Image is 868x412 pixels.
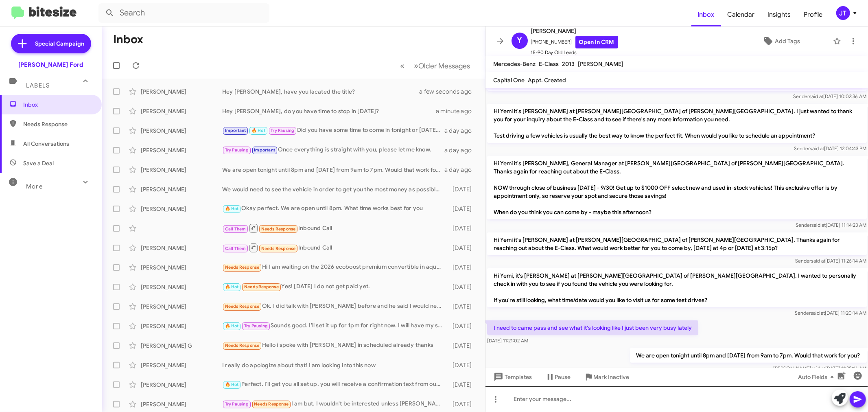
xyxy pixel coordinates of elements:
p: Hi Yemi it's [PERSON_NAME] at [PERSON_NAME][GEOGRAPHIC_DATA] of [PERSON_NAME][GEOGRAPHIC_DATA]. T... [487,232,867,255]
div: [PERSON_NAME] [141,381,222,389]
div: [DATE] [446,283,479,291]
span: Needs Response [225,265,260,270]
input: Search [98,3,269,23]
span: Save a Deal [23,159,54,167]
span: Sender [DATE] 11:14:23 AM [796,222,866,228]
span: Call Them [225,246,246,251]
span: » [414,61,419,71]
span: said at [811,258,825,264]
div: Hello i spoke with [PERSON_NAME] in scheduled already thanks [222,341,446,350]
span: [PERSON_NAME] [DATE] 11:28:16 AM [773,365,866,371]
div: [DATE] [446,263,479,272]
span: Auto Fields [798,370,837,384]
div: [PERSON_NAME] [141,263,222,272]
div: [PERSON_NAME] [141,322,222,330]
button: Previous [396,57,410,74]
nav: Page navigation example [396,57,475,74]
div: [PERSON_NAME] [141,166,222,174]
div: Perfect. I'll get you all set up. you will receive a confirmation text from our scheduling team s... [222,380,446,389]
div: JT [836,6,850,20]
span: Labels [26,82,50,89]
h1: Inbox [113,33,143,46]
span: said at [811,365,825,371]
span: Needs Response [225,304,260,309]
a: Calendar [721,3,761,26]
span: [PHONE_NUMBER] [531,36,618,48]
span: said at [811,222,826,228]
p: Hi Yemi it's [PERSON_NAME], General Manager at [PERSON_NAME][GEOGRAPHIC_DATA] of [PERSON_NAME][GE... [487,156,867,219]
button: Add Tags [732,34,829,48]
button: Auto Fields [791,370,844,384]
div: [DATE] [446,322,479,330]
div: [PERSON_NAME] [141,107,222,115]
span: Needs Response [254,401,289,407]
span: More [26,183,43,190]
div: Ok. I did talk with [PERSON_NAME] before and he said I would need to put down 5k which I don't ha... [222,302,446,311]
span: Pause [555,370,571,384]
a: Special Campaign [11,34,91,53]
span: Try Pausing [244,323,268,329]
span: Inbox [23,101,92,109]
span: 🔥 Hot [251,128,265,133]
div: [DATE] [446,205,479,213]
div: Okay perfect. We are open until 8pm. What time works best for you [222,204,446,213]
span: Sender [DATE] 11:26:14 AM [795,258,866,264]
span: Needs Response [261,246,296,251]
div: Inbound Call [222,243,446,253]
div: [PERSON_NAME] [141,361,222,369]
div: a day ago [444,166,479,174]
div: [PERSON_NAME] [141,400,222,408]
span: Capital One [494,77,525,84]
div: a few seconds ago [430,88,479,96]
a: Insights [761,3,798,26]
div: [PERSON_NAME] [141,283,222,291]
span: said at [810,145,824,151]
span: Important [254,147,275,153]
span: [PERSON_NAME] [578,60,624,68]
p: I need to came pass and see what it's looking like I just been very busy lately [487,320,698,335]
span: All Conversations [23,140,69,148]
div: [DATE] [446,361,479,369]
div: Hey [PERSON_NAME], do you have time to stop in [DATE]? [222,107,436,115]
div: Sounds good. I'll set it up for 1pm for right now. I will have my scheduling team send you a conf... [222,321,446,331]
div: [PERSON_NAME] [141,205,222,213]
div: [PERSON_NAME] [141,302,222,311]
div: Yes! [DATE] I do not get paid yet. [222,282,446,291]
button: JT [829,6,859,20]
div: [PERSON_NAME] [141,127,222,135]
div: Hi I am waiting on the 2026 ecoboost premium convertible in aquamarine. I just texted [PERSON_NAME] [222,263,446,272]
div: [DATE] [446,224,479,232]
div: I am but. I wouldn't be interested unless [PERSON_NAME] puts the rebate back on. It was 9500. I c... [222,399,446,409]
div: [PERSON_NAME] [141,244,222,252]
span: Needs Response [23,120,92,128]
div: [PERSON_NAME] [141,88,222,96]
div: I really do apologize about that! I am looking into this now [222,361,446,369]
span: Needs Response [244,284,279,289]
p: We are open tonight until 8pm and [DATE] from 9am to 7pm. Would that work for you? [630,348,866,363]
span: Try Pausing [225,401,249,407]
div: [DATE] [446,342,479,350]
span: 🔥 Hot [225,206,239,211]
span: said at [809,93,823,99]
div: [PERSON_NAME] [141,146,222,154]
div: Did you have some time to come in tonight or [DATE]? We close at 8pm tonight and open from 9am to... [222,126,444,135]
span: Y [517,34,522,47]
span: Templates [492,370,532,384]
div: a day ago [444,146,479,154]
span: 🔥 Hot [225,323,239,329]
p: Hi Yemi it's [PERSON_NAME] at [PERSON_NAME][GEOGRAPHIC_DATA] of [PERSON_NAME][GEOGRAPHIC_DATA]. I... [487,104,867,143]
span: Profile [798,3,829,26]
div: [PERSON_NAME] [141,185,222,193]
span: Mercedes-Benz [494,60,536,68]
div: [DATE] [446,244,479,252]
div: [DATE] [446,400,479,408]
span: Mark Inactive [594,370,630,384]
span: Add Tags [775,34,800,48]
span: Sender [DATE] 10:02:36 AM [793,93,866,99]
div: Inbound Call [222,223,446,233]
span: Needs Response [225,343,260,348]
div: We would need to see the vehicle in order to get you the most money as possible. Are you able to ... [222,185,446,193]
p: Hi Yemi, it's [PERSON_NAME] at [PERSON_NAME][GEOGRAPHIC_DATA] of [PERSON_NAME][GEOGRAPHIC_DATA]. ... [487,268,867,307]
button: Templates [485,370,539,384]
